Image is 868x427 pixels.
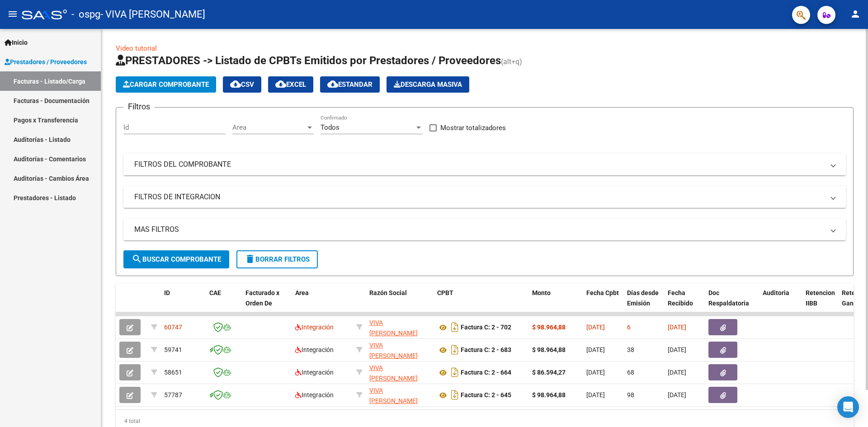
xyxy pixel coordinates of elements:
span: Todos [321,123,340,131]
span: 68 [627,369,634,376]
span: Auditoria [763,289,789,296]
mat-panel-title: MAS FILTROS [134,225,824,235]
div: 27209622233 [369,363,430,382]
datatable-header-cell: Retencion IIBB [802,283,838,323]
span: Descarga Masiva [394,80,462,89]
button: Buscar Comprobante [123,250,229,268]
span: CAE [209,289,221,296]
datatable-header-cell: CAE [206,283,242,323]
strong: Factura C: 2 - 664 [461,369,511,376]
strong: $ 86.594,27 [532,369,566,376]
a: Video tutorial [116,44,157,52]
datatable-header-cell: Auditoria [759,283,802,323]
button: CSV [223,76,261,93]
div: Open Intercom Messenger [837,396,859,418]
mat-icon: delete [245,253,255,264]
span: [DATE] [668,324,686,331]
mat-icon: cloud_download [230,79,241,89]
span: (alt+q) [501,57,522,66]
span: 6 [627,324,631,331]
span: 59741 [164,346,182,353]
button: Cargar Comprobante [116,76,216,93]
span: Area [295,289,309,296]
span: Prestadores / Proveedores [5,57,87,67]
span: [DATE] [586,346,605,353]
span: ID [164,289,170,296]
span: VIVA [PERSON_NAME] [369,364,418,382]
span: Mostrar totalizadores [440,122,506,133]
i: Descargar documento [449,320,461,334]
datatable-header-cell: Fecha Cpbt [583,283,623,323]
span: Estandar [327,80,373,89]
span: Integración [295,369,334,376]
span: [DATE] [668,346,686,353]
span: Buscar Comprobante [132,255,221,263]
datatable-header-cell: Razón Social [366,283,434,323]
span: 38 [627,346,634,353]
button: Estandar [320,76,380,93]
strong: $ 98.964,88 [532,391,566,399]
datatable-header-cell: Facturado x Orden De [242,283,292,323]
span: Facturado x Orden De [245,289,279,307]
button: EXCEL [268,76,313,93]
span: CPBT [437,289,453,296]
span: Fecha Recibido [668,289,693,307]
i: Descargar documento [449,343,461,357]
span: Integración [295,391,334,399]
span: Inicio [5,38,28,47]
i: Descargar documento [449,388,461,402]
span: 57787 [164,391,182,399]
div: 27209622233 [369,385,430,404]
strong: Factura C: 2 - 702 [461,324,511,331]
h3: Filtros [123,100,155,113]
span: - VIVA [PERSON_NAME] [100,5,205,24]
datatable-header-cell: Días desde Emisión [623,283,664,323]
mat-expansion-panel-header: FILTROS DE INTEGRACION [123,186,846,208]
span: VIVA [PERSON_NAME] [369,387,418,404]
button: Descarga Masiva [387,76,469,93]
span: - ospg [71,5,100,24]
span: [DATE] [586,391,605,399]
strong: $ 98.964,88 [532,346,566,353]
span: 58651 [164,369,182,376]
datatable-header-cell: Fecha Recibido [664,283,705,323]
app-download-masive: Descarga masiva de comprobantes (adjuntos) [387,76,469,93]
mat-icon: menu [7,9,18,19]
mat-expansion-panel-header: FILTROS DEL COMPROBANTE [123,154,846,175]
div: 27209622233 [369,340,430,359]
mat-panel-title: FILTROS DEL COMPROBANTE [134,160,824,169]
span: Integración [295,346,334,353]
datatable-header-cell: CPBT [434,283,528,323]
span: PRESTADORES -> Listado de CPBTs Emitidos por Prestadores / Proveedores [116,54,501,67]
span: CSV [230,80,254,89]
span: Integración [295,324,334,331]
datatable-header-cell: Area [292,283,353,323]
mat-icon: search [132,253,142,264]
span: EXCEL [275,80,306,89]
button: Borrar Filtros [236,250,318,268]
span: [DATE] [586,369,605,376]
i: Descargar documento [449,365,461,380]
span: VIVA [PERSON_NAME] [369,342,418,359]
datatable-header-cell: ID [160,283,206,323]
span: Cargar Comprobante [123,80,209,89]
strong: $ 98.964,88 [532,324,566,331]
mat-icon: person [850,9,861,19]
span: Area [232,123,306,131]
span: [DATE] [668,369,686,376]
span: [DATE] [586,324,605,331]
span: Razón Social [369,289,407,296]
mat-expansion-panel-header: MAS FILTROS [123,219,846,240]
span: Borrar Filtros [245,255,310,263]
span: [DATE] [668,391,686,399]
mat-icon: cloud_download [327,79,338,89]
strong: Factura C: 2 - 645 [461,392,511,399]
datatable-header-cell: Doc Respaldatoria [705,283,759,323]
datatable-header-cell: Monto [528,283,583,323]
div: 27209622233 [369,318,430,337]
span: Días desde Emisión [627,289,659,307]
span: 98 [627,391,634,399]
mat-icon: cloud_download [275,79,286,89]
span: 60747 [164,324,182,331]
span: Monto [532,289,551,296]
